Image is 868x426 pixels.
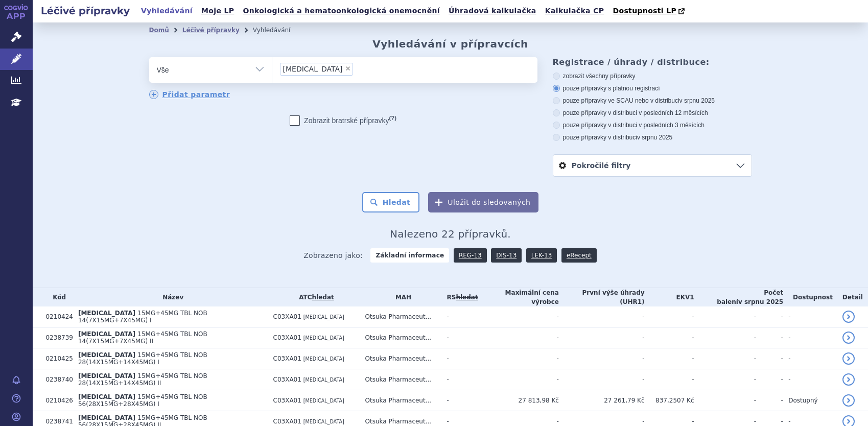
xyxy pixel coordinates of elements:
span: C03XA01 [273,418,301,425]
td: 0238739 [40,327,73,348]
span: [MEDICAL_DATA] [303,419,344,424]
span: 15MG+45MG TBL NOB 28(14X15MG+14X45MG) I [78,351,207,366]
td: Otsuka Pharmaceut... [360,306,442,327]
a: detail [842,373,855,386]
td: 837,2507 Kč [645,390,694,411]
th: Kód [40,288,73,306]
span: v srpnu 2025 [738,298,783,305]
td: - [559,369,645,390]
td: Otsuka Pharmaceut... [360,348,442,369]
span: 15MG+45MG TBL NOB 28(14X15MG+14X45MG) II [78,372,207,387]
td: - [442,348,478,369]
th: Název [73,288,268,306]
td: - [559,348,645,369]
span: [MEDICAL_DATA] [303,314,344,320]
a: LEK-13 [526,248,557,263]
td: - [756,306,783,327]
span: 15MG+45MG TBL NOB 14(7X15MG+7X45MG) I [78,310,207,324]
td: - [645,369,694,390]
td: - [478,306,559,327]
td: - [442,390,478,411]
strong: Základní informace [370,248,449,263]
td: Otsuka Pharmaceut... [360,327,442,348]
h2: Léčivé přípravky [33,4,138,18]
span: [MEDICAL_DATA] [78,372,135,380]
td: - [756,327,783,348]
td: - [478,369,559,390]
label: pouze přípravky v distribuci v posledních 12 měsících [553,109,752,117]
td: 27 813,98 Kč [478,390,559,411]
td: - [559,306,645,327]
span: [MEDICAL_DATA] [78,330,135,338]
td: - [645,306,694,327]
td: - [478,327,559,348]
th: Maximální cena výrobce [478,288,559,306]
td: - [783,327,837,348]
a: Přidat parametr [149,90,230,99]
th: MAH [360,288,442,306]
td: Otsuka Pharmaceut... [360,369,442,390]
a: eRecept [561,248,597,263]
span: C03XA01 [273,397,301,404]
td: - [694,327,756,348]
span: 15MG+45MG TBL NOB 14(7X15MG+7X45MG) II [78,330,207,345]
td: - [442,369,478,390]
td: Otsuka Pharmaceut... [360,390,442,411]
h3: Registrace / úhrady / distribuce: [553,57,752,67]
td: 0210424 [40,306,73,327]
label: pouze přípravky v distribuci [553,133,752,141]
a: REG-13 [454,248,487,263]
del: hledat [456,294,478,301]
span: [MEDICAL_DATA] [303,377,344,383]
span: [MEDICAL_DATA] [78,351,135,359]
td: - [694,306,756,327]
span: [MEDICAL_DATA] [283,65,343,73]
h2: Vyhledávání v přípravcích [372,38,528,50]
label: pouze přípravky ve SCAU nebo v distribuci [553,97,752,105]
span: [MEDICAL_DATA] [78,393,135,400]
td: - [783,348,837,369]
td: 0210426 [40,390,73,411]
th: RS [442,288,478,306]
a: Kalkulačka CP [542,4,607,18]
a: Léčivé přípravky [182,27,240,34]
th: Dostupnost [783,288,837,306]
span: C03XA01 [273,313,301,320]
span: C03XA01 [273,334,301,341]
td: - [559,327,645,348]
li: Vyhledávání [253,22,304,38]
span: v srpnu 2025 [637,134,672,141]
td: - [783,369,837,390]
th: Detail [837,288,868,306]
td: - [645,327,694,348]
a: detail [842,332,855,344]
td: Dostupný [783,390,837,411]
td: - [694,369,756,390]
th: ATC [268,288,360,306]
label: pouze přípravky v distribuci v posledních 3 měsících [553,121,752,129]
td: - [694,390,756,411]
a: Pokročilé filtry [553,155,752,176]
a: Domů [149,27,169,34]
a: Dostupnosti LP [609,4,690,18]
a: Onkologická a hematoonkologická onemocnění [240,4,443,18]
input: [MEDICAL_DATA] [356,62,362,75]
th: První výše úhrady (UHR1) [559,288,645,306]
abbr: (?) [389,115,396,122]
label: Zobrazit bratrské přípravky [290,115,396,126]
span: 15MG+45MG TBL NOB 56(28X15MG+28X45MG) I [78,393,207,408]
span: Dostupnosti LP [613,7,676,15]
td: 0238740 [40,369,73,390]
span: [MEDICAL_DATA] [78,310,135,317]
a: hledat [312,294,334,301]
td: - [756,369,783,390]
span: C03XA01 [273,355,301,362]
td: - [442,327,478,348]
button: Uložit do sledovaných [428,192,538,212]
td: 0210425 [40,348,73,369]
a: Vyhledávání [138,4,196,18]
th: Počet balení [694,288,784,306]
span: [MEDICAL_DATA] [303,398,344,404]
span: [MEDICAL_DATA] [78,414,135,421]
span: Nalezeno 22 přípravků. [390,228,511,240]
